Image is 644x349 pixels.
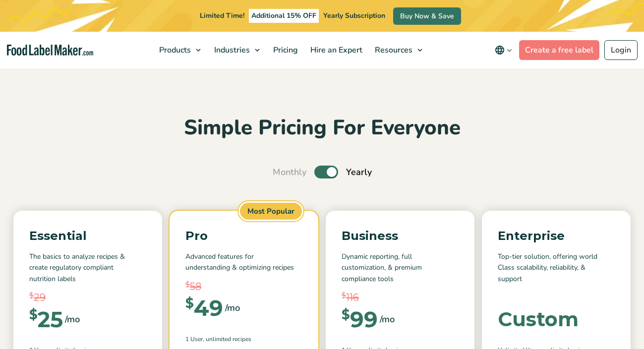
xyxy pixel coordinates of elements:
span: 1 User [185,335,203,344]
span: Monthly [273,166,306,179]
label: Toggle [314,166,338,178]
a: Pricing [267,32,302,68]
div: 99 [342,308,378,330]
span: , Unlimited Recipes [203,335,251,344]
a: Hire an Expert [304,32,366,68]
span: $ [342,308,350,321]
span: /mo [380,312,395,326]
h2: Simple Pricing For Everyone [7,115,637,142]
span: Pricing [270,45,299,56]
p: Advanced features for understanding & optimizing recipes [185,251,302,274]
span: Products [156,45,192,56]
span: Hire an Expert [307,45,363,56]
button: Change language [488,40,519,60]
a: Resources [369,32,427,68]
a: Industries [208,32,265,68]
p: Dynamic reporting, full customization, & premium compliance tools [342,251,459,285]
span: 29 [34,290,46,305]
a: Buy Now & Save [393,7,461,25]
p: Essential [29,227,146,245]
span: $ [29,290,34,301]
span: 116 [346,290,359,305]
div: Custom [498,309,579,329]
span: 58 [190,279,201,294]
span: Additional 15% OFF [249,9,319,23]
span: Limited Time! [200,11,244,20]
span: $ [185,279,190,291]
p: Top-tier solution, offering world Class scalability, reliability, & support [498,251,615,285]
span: /mo [65,312,80,326]
a: Food Label Maker homepage [7,45,93,56]
a: Products [153,32,206,68]
span: $ [185,297,194,310]
span: $ [342,290,346,301]
p: Pro [185,227,302,245]
a: Login [604,40,638,60]
div: 25 [29,308,63,330]
span: Industries [211,45,251,56]
span: Most Popular [238,201,303,222]
span: Resources [372,45,413,56]
span: $ [29,308,38,321]
span: Yearly Subscription [323,11,385,20]
div: 49 [185,297,223,319]
p: Business [342,227,459,245]
span: Yearly [346,166,372,179]
span: /mo [225,301,240,315]
a: Create a free label [519,40,599,60]
p: The basics to analyze recipes & create regulatory compliant nutrition labels [29,251,146,285]
p: Enterprise [498,227,615,245]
